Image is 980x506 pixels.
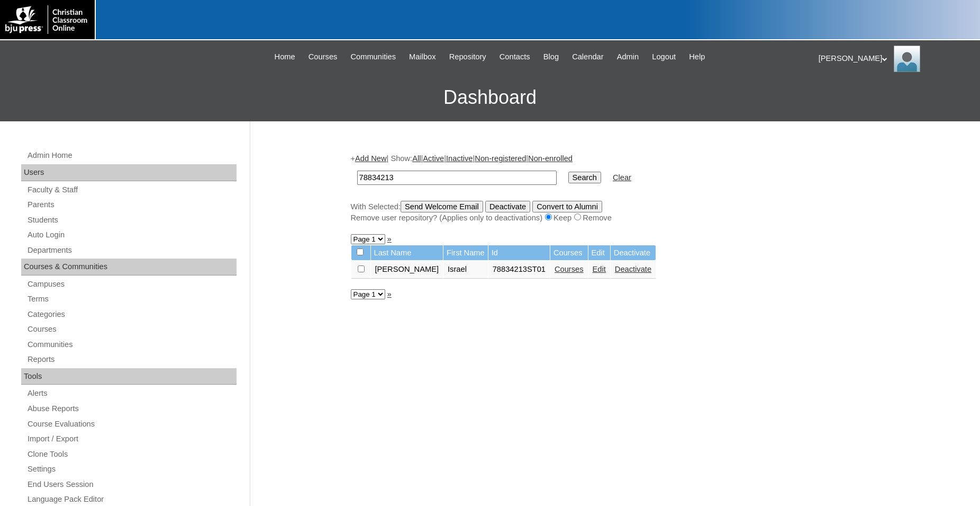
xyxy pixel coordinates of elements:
span: Blog [543,51,559,63]
a: Courses [303,51,343,63]
span: Courses [308,51,338,63]
a: Communities [26,338,237,351]
a: Clear [613,173,631,182]
a: Logout [647,51,681,63]
span: Logout [652,51,676,63]
a: Courses [555,265,584,273]
a: Terms [26,292,237,306]
a: Non-registered [475,154,526,163]
a: Courses [26,323,237,336]
a: Settings [26,463,237,476]
a: Campuses [26,278,237,291]
a: Repository [444,51,492,63]
span: Home [275,51,295,63]
a: Non-enrolled [528,154,573,163]
td: Edit [588,245,610,261]
a: Students [26,214,237,227]
td: Deactivate [611,245,656,261]
input: Convert to Alumni [532,201,602,212]
a: Contacts [494,51,536,63]
h3: Dashboard [5,74,975,121]
span: Repository [449,51,486,63]
a: Mailbox [404,51,441,63]
td: Courses [550,245,588,261]
div: + | Show: | | | | [351,153,875,223]
a: Active [423,154,444,163]
a: Admin Home [26,149,237,162]
div: Tools [21,368,237,385]
a: » [387,235,392,243]
a: Communities [345,51,401,63]
a: End Users Session [26,478,237,491]
div: [PERSON_NAME] [819,46,969,72]
span: Mailbox [409,51,436,63]
a: Categories [26,308,237,321]
a: Blog [538,51,564,63]
span: Calendar [572,51,603,63]
span: Admin [617,51,639,63]
a: Add New [355,154,386,163]
a: Import / Export [26,432,237,446]
a: Home [269,51,301,63]
div: Users [21,164,237,181]
div: Remove user repository? (Applies only to deactivations) Keep Remove [351,212,875,224]
span: Help [689,51,705,63]
a: » [387,290,392,298]
div: Courses & Communities [21,259,237,276]
a: Help [684,51,710,63]
a: All [412,154,421,163]
div: With Selected: [351,201,875,224]
a: Departments [26,244,237,257]
a: Alerts [26,387,237,400]
td: [PERSON_NAME] [371,261,443,279]
a: Language Pack Editor [26,493,237,506]
a: Clone Tools [26,448,237,461]
td: First Name [443,245,488,261]
input: Deactivate [485,201,530,212]
td: 78834213ST01 [488,261,550,279]
td: Israel [443,261,488,279]
span: Contacts [500,51,530,63]
img: logo-white.png [5,5,89,34]
a: Course Evaluations [26,418,237,431]
a: Abuse Reports [26,402,237,415]
input: Send Welcome Email [401,201,483,212]
a: Parents [26,198,237,211]
a: Reports [26,353,237,366]
a: Inactive [446,154,473,163]
input: Search [568,172,601,183]
input: Search [357,171,557,185]
td: Id [488,245,550,261]
a: Admin [612,51,645,63]
a: Faculty & Staff [26,183,237,197]
a: Edit [593,265,606,273]
img: Jonelle Rodriguez [894,46,920,72]
td: Last Name [371,245,443,261]
span: Communities [350,51,396,63]
a: Auto Login [26,228,237,242]
a: Calendar [567,51,609,63]
a: Deactivate [615,265,651,273]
